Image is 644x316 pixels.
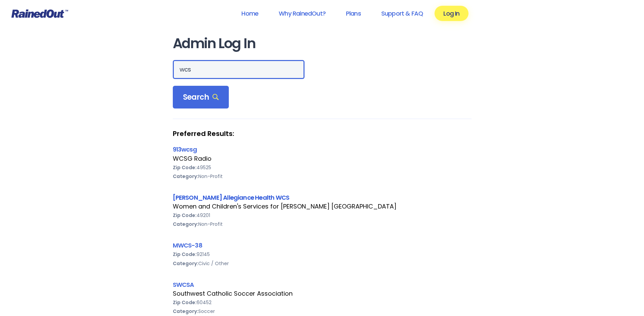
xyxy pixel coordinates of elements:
a: SWCSA [173,280,194,289]
a: Home [233,6,267,21]
div: 913wcsg [173,145,472,154]
div: Non-Profit [173,220,472,229]
div: Women and Children's Services for [PERSON_NAME] [GEOGRAPHIC_DATA] [173,202,472,211]
a: [PERSON_NAME] Allegiance Health WCS [173,193,290,202]
strong: Preferred Results: [173,129,472,138]
a: Log In [435,6,468,21]
div: 60452 [173,298,472,307]
div: [PERSON_NAME] Allegiance Health WCS [173,193,472,202]
b: Category: [173,308,198,315]
div: SWCSA [173,280,472,289]
a: 913wcsg [173,145,197,154]
span: Search [183,93,219,102]
b: Zip Code: [173,299,197,306]
div: MWCS-38 [173,241,472,250]
div: 49525 [173,163,472,172]
a: Why RainedOut? [270,6,334,21]
div: Southwest Catholic Soccer Association [173,289,472,298]
a: Support & FAQ [372,6,432,21]
div: 92145 [173,250,472,259]
input: Search Orgs… [173,60,305,79]
b: Category: [173,260,198,267]
div: WCSG Radio [173,154,472,163]
h1: Admin Log In [173,36,472,51]
b: Zip Code: [173,212,197,219]
div: 49201 [173,211,472,220]
a: Plans [337,6,370,21]
b: Category: [173,221,198,228]
div: Civic / Other [173,259,472,268]
div: Soccer [173,307,472,316]
div: Search [173,86,229,109]
b: Zip Code: [173,164,197,171]
a: MWCS-38 [173,241,202,250]
b: Zip Code: [173,251,197,258]
b: Category: [173,173,198,180]
div: Non-Profit [173,172,472,181]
